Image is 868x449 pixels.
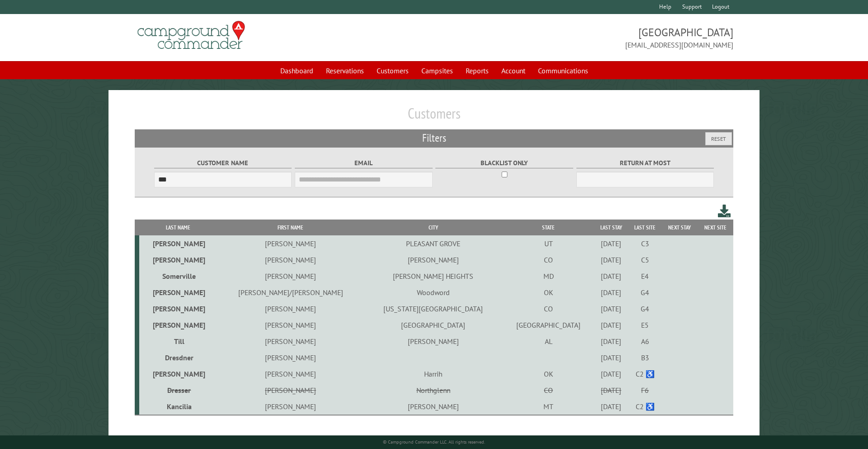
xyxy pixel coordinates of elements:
[595,272,627,281] div: [DATE]
[628,252,662,268] td: C5
[139,333,217,349] td: Till
[139,317,217,333] td: [PERSON_NAME]
[364,268,503,284] td: [PERSON_NAME] HEIGHTS
[595,255,627,264] div: [DATE]
[364,317,503,333] td: [GEOGRAPHIC_DATA]
[364,220,503,235] th: City
[217,349,364,366] td: [PERSON_NAME]
[595,369,627,378] div: [DATE]
[595,402,627,411] div: [DATE]
[275,62,319,79] a: Dashboard
[595,288,627,297] div: [DATE]
[364,252,503,268] td: [PERSON_NAME]
[503,252,594,268] td: CO
[135,105,734,129] h1: Customers
[628,349,662,366] td: B3
[139,301,217,317] td: [PERSON_NAME]
[139,349,217,366] td: Dresdner
[217,235,364,252] td: [PERSON_NAME]
[154,158,292,168] label: Customer Name
[383,439,485,445] small: © Campground Commander LLC. All rights reserved.
[496,62,531,79] a: Account
[595,353,627,362] div: [DATE]
[364,366,503,382] td: Harrih
[139,252,217,268] td: [PERSON_NAME]
[321,62,369,79] a: Reservations
[628,284,662,301] td: G4
[139,284,217,301] td: [PERSON_NAME]
[628,398,662,415] td: C2 ♿
[595,239,627,248] div: [DATE]
[371,62,414,79] a: Customers
[364,301,503,317] td: [US_STATE][GEOGRAPHIC_DATA]
[434,25,733,50] span: [GEOGRAPHIC_DATA] [EMAIL_ADDRESS][DOMAIN_NAME]
[628,220,662,235] th: Last Site
[217,366,364,382] td: [PERSON_NAME]
[594,220,628,235] th: Last Stay
[460,62,494,79] a: Reports
[503,235,594,252] td: UT
[628,235,662,252] td: C3
[364,398,503,415] td: [PERSON_NAME]
[139,235,217,252] td: [PERSON_NAME]
[503,301,594,317] td: CO
[628,333,662,349] td: A6
[503,268,594,284] td: MD
[135,18,248,53] img: Campground Commander
[364,333,503,349] td: [PERSON_NAME]
[628,317,662,333] td: E5
[595,304,627,313] div: [DATE]
[697,220,733,235] th: Next Site
[217,252,364,268] td: [PERSON_NAME]
[217,317,364,333] td: [PERSON_NAME]
[662,220,697,235] th: Next Stay
[217,333,364,349] td: [PERSON_NAME]
[503,382,594,398] td: CO
[503,333,594,349] td: AL
[416,62,458,79] a: Campsites
[217,220,364,235] th: First Name
[139,268,217,284] td: Somerville
[503,366,594,382] td: OK
[628,268,662,284] td: E4
[503,220,594,235] th: State
[628,382,662,398] td: F6
[139,366,217,382] td: [PERSON_NAME]
[595,386,627,395] div: [DATE]
[533,62,594,79] a: Communications
[503,398,594,415] td: MT
[595,337,627,346] div: [DATE]
[595,320,627,330] div: [DATE]
[628,301,662,317] td: G4
[217,301,364,317] td: [PERSON_NAME]
[718,203,731,220] a: Download this customer list (.csv)
[503,317,594,333] td: [GEOGRAPHIC_DATA]
[705,132,732,145] button: Reset
[295,158,433,168] label: Email
[628,366,662,382] td: C2 ♿
[503,284,594,301] td: OK
[364,284,503,301] td: Woodword
[217,268,364,284] td: [PERSON_NAME]
[435,158,573,168] label: Blacklist only
[576,158,714,168] label: Return at most
[139,220,217,235] th: Last Name
[217,284,364,301] td: [PERSON_NAME]/[PERSON_NAME]
[217,398,364,415] td: [PERSON_NAME]
[364,382,503,398] td: Northglenn
[135,129,734,147] h2: Filters
[217,382,364,398] td: [PERSON_NAME]
[139,398,217,415] td: Kancilia
[364,235,503,252] td: PLEASANT GROVE
[139,382,217,398] td: Dresser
